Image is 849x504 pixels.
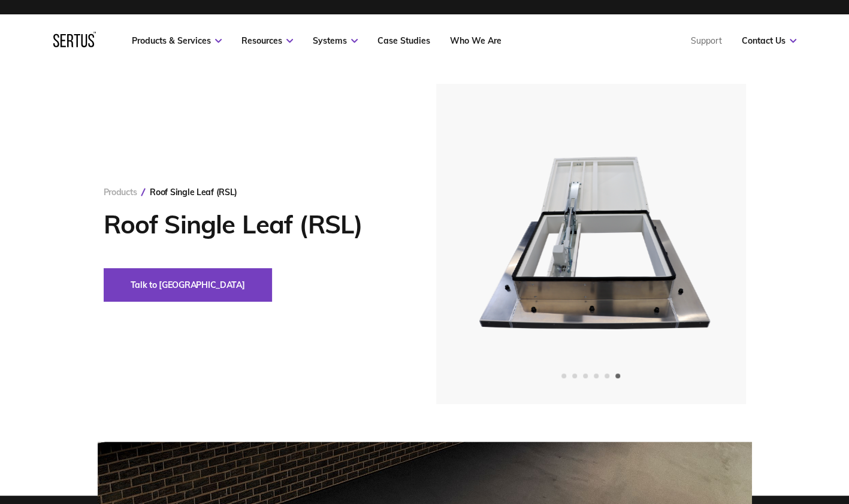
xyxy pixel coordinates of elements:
[583,374,588,378] span: Go to slide 3
[313,35,358,46] a: Systems
[132,35,222,46] a: Products & Services
[605,374,609,378] span: Go to slide 5
[594,374,599,378] span: Go to slide 4
[450,35,501,46] a: Who We Are
[377,35,430,46] a: Case Studies
[742,35,796,46] a: Contact Us
[104,187,137,198] a: Products
[104,268,272,302] button: Talk to [GEOGRAPHIC_DATA]
[633,365,849,504] iframe: Chat Widget
[572,374,577,378] span: Go to slide 2
[691,35,722,46] a: Support
[241,35,293,46] a: Resources
[561,374,566,378] span: Go to slide 1
[104,210,400,239] h1: Roof Single Leaf (RSL)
